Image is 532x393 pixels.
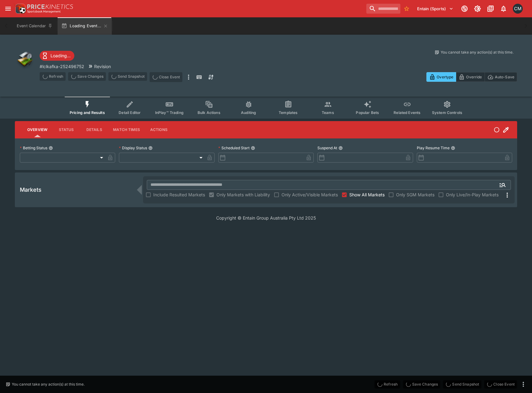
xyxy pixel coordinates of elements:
button: Actions [145,122,173,137]
button: Override [456,72,485,82]
span: Auditing [241,110,256,115]
span: Popular Bets [356,110,379,115]
button: Play Resume Time [451,146,455,150]
span: Only Active/Visible Markets [281,191,338,198]
span: Detail Editor [119,110,141,115]
p: Play Resume Time [417,145,450,151]
img: PriceKinetics Logo [14,2,26,15]
button: Open [497,179,508,190]
button: more [185,72,192,82]
button: open drawer [2,3,14,14]
button: Cameron Matheson [511,2,525,15]
p: Auto-Save [495,74,514,80]
button: Overtype [426,72,456,82]
button: Documentation [485,3,496,14]
button: Toggle light/dark mode [472,3,483,14]
span: Teams [322,110,334,115]
button: Display Status [148,146,153,150]
p: You cannot take any action(s) at this time. [441,50,513,55]
span: System Controls [432,110,462,115]
button: Overview [22,122,52,137]
button: Loading Event... [58,17,112,35]
img: Sportsbook Management [27,10,61,13]
button: Details [80,122,108,137]
p: Display Status [119,145,147,151]
span: Only Markets with Liability [216,191,270,198]
button: Event Calendar [13,17,56,35]
input: search [366,4,400,14]
span: Pricing and Results [70,110,105,115]
p: Loading... [50,52,71,59]
p: Copy To Clipboard [40,63,84,70]
h5: Markets [20,186,41,193]
span: Only Live/In-Play Markets [446,191,499,198]
span: Templates [279,110,298,115]
p: Revision [94,63,111,70]
p: Override [466,74,482,80]
button: Auto-Save [485,72,517,82]
p: Suspend At [317,145,337,151]
p: You cannot take any action(s) at this time. [12,382,85,387]
button: Betting Status [49,146,53,150]
button: Match Times [108,122,145,137]
span: Include Resulted Markets [153,191,205,198]
button: Notifications [498,3,509,14]
button: Suspend At [338,146,343,150]
button: Status [52,122,80,137]
div: Cameron Matheson [513,4,523,14]
img: other.png [15,50,35,69]
span: Only SGM Markets [396,191,434,198]
button: Connected to PK [459,3,470,14]
p: Scheduled Start [218,145,250,151]
span: Show All Markets [349,191,385,198]
div: Event type filters [65,97,467,119]
button: more [520,381,527,388]
span: Related Events [394,110,421,115]
button: Scheduled Start [251,146,255,150]
p: Overtype [437,74,453,80]
p: Betting Status [20,145,47,151]
svg: More [504,191,511,199]
span: Bulk Actions [198,110,220,115]
img: PriceKinetics [27,4,73,9]
div: Start From [426,72,517,82]
button: No Bookmarks [402,4,412,14]
span: InPlay™ Trading [155,110,184,115]
button: Select Tenant [413,4,457,14]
